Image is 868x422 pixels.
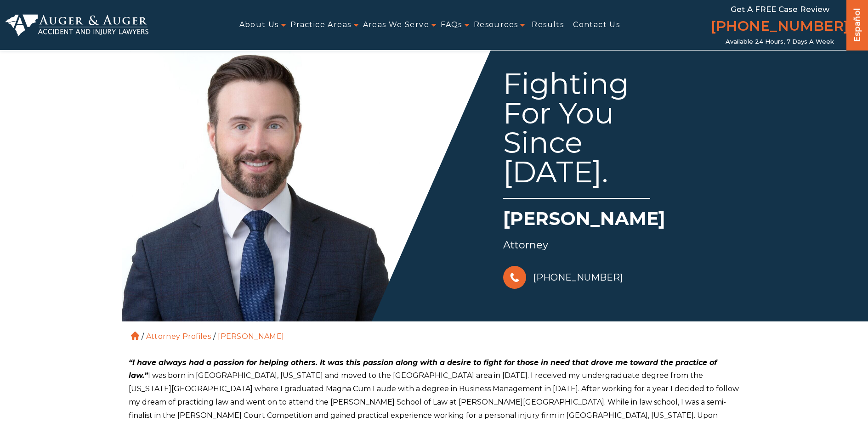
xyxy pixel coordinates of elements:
a: Areas We Serve [363,15,430,35]
a: [PHONE_NUMBER] [711,16,849,38]
a: Practice Areas [290,15,352,35]
a: About Us [239,15,279,35]
a: [PHONE_NUMBER] [503,264,623,291]
a: FAQs [441,15,462,35]
div: Fighting For You Since [DATE]. [503,69,650,199]
a: Home [131,332,139,340]
span: Get a FREE Case Review [731,5,829,14]
h1: [PERSON_NAME] [503,206,741,236]
a: Attorney Profiles [146,332,211,341]
li: [PERSON_NAME] [216,332,286,341]
ol: / / [129,321,740,343]
span: Available 24 Hours, 7 Days a Week [726,38,834,45]
a: Results [532,15,564,35]
img: Auger & Auger Accident and Injury Lawyers Logo [6,14,148,36]
div: Attorney [503,236,741,254]
a: Resources [474,15,518,35]
img: Hunter Gillespie [122,46,397,321]
a: Contact Us [573,15,620,35]
em: “I have always had a passion for helping others. It was this passion along with a desire to fight... [129,358,717,380]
